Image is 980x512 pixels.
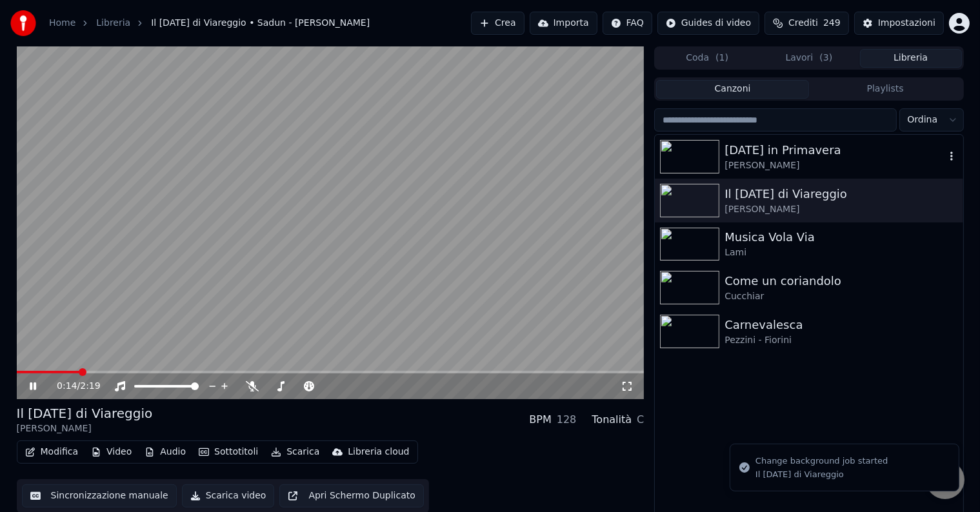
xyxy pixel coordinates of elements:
[348,446,409,458] div: Libreria cloud
[725,185,957,203] div: Il [DATE] di Viareggio
[529,412,551,428] div: BPM
[819,52,832,64] span: ( 3 )
[657,12,759,35] button: Guides di video
[194,443,263,461] button: Sottotitoli
[725,141,945,159] div: [DATE] in Primavera
[557,412,577,428] div: 128
[530,12,597,35] button: Importa
[656,80,809,99] button: Canzoni
[603,12,652,35] button: FAQ
[57,380,88,393] div: /
[471,12,524,35] button: Crea
[49,17,370,30] nav: breadcrumb
[725,334,957,347] div: Pezzini - Fiorini
[725,228,957,246] div: Musica Vola Via
[758,49,860,68] button: Lavori
[908,113,938,126] span: Ordina
[96,17,130,30] a: Libreria
[17,422,153,435] div: [PERSON_NAME]
[49,17,75,30] a: Home
[182,484,275,507] button: Scarica video
[854,12,944,35] button: Impostazioni
[725,316,957,334] div: Carnevalesca
[80,380,100,393] span: 2:19
[755,455,888,468] div: Change background job started
[725,159,945,172] div: [PERSON_NAME]
[809,80,962,99] button: Playlists
[592,412,632,428] div: Tonalità
[20,443,84,461] button: Modifica
[22,484,177,507] button: Sincronizzazione manuale
[139,443,191,461] button: Audio
[860,49,962,68] button: Libreria
[878,17,935,30] div: Impostazioni
[279,484,423,507] button: Apri Schermo Duplicato
[823,17,841,30] span: 249
[151,17,370,30] span: Il [DATE] di Viareggio • Sadun - [PERSON_NAME]
[86,443,137,461] button: Video
[725,272,957,290] div: Come un coriandolo
[725,203,957,216] div: [PERSON_NAME]
[17,404,153,422] div: Il [DATE] di Viareggio
[788,17,818,30] span: Crediti
[57,380,77,393] span: 0:14
[755,469,888,480] div: Il [DATE] di Viareggio
[10,10,36,36] img: youka
[656,49,758,68] button: Coda
[725,246,957,259] div: Lami
[725,290,957,303] div: Cucchiar
[637,412,644,428] div: C
[266,443,325,461] button: Scarica
[765,12,849,35] button: Crediti249
[715,52,728,64] span: ( 1 )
